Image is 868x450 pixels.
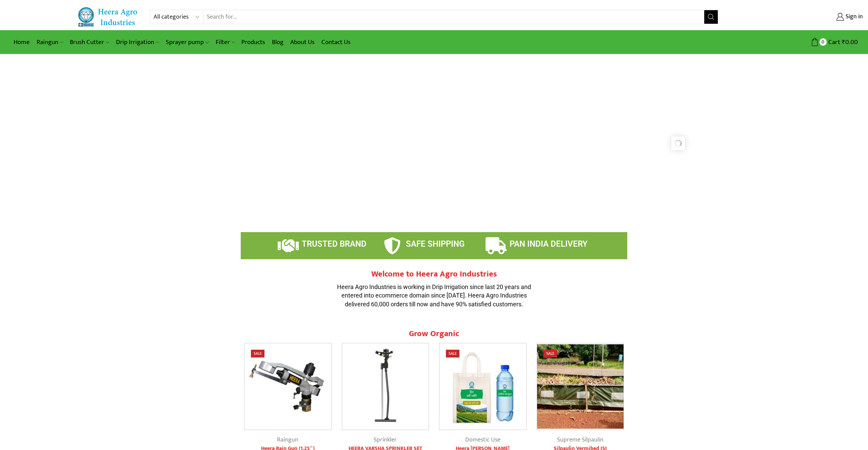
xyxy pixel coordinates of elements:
a: Products [238,34,269,50]
a: Sprayer pump [162,34,212,50]
a: Raingun [277,435,298,445]
p: Heera Agro Industries is working in Drip Irrigation since last 20 years and entered into ecommerc... [332,283,536,309]
span: Sale [446,350,459,357]
a: Brush Cutter [66,34,112,50]
img: Silpaulin Vermibed ISI [537,343,624,430]
img: Impact Mini Sprinkler [342,343,429,430]
span: 0 [820,38,827,45]
span: Sign in [844,13,863,21]
a: Sprinkler [374,435,397,445]
span: Cart [827,38,840,47]
a: About Us [287,34,318,50]
span: Grow Organic [409,327,459,341]
bdi: 0.00 [842,37,858,47]
span: TRUSTED BRAND [302,239,367,249]
a: Blog [269,34,287,50]
a: Sign in [728,11,863,23]
img: Heera Raingun 1.50 [244,343,331,430]
h2: Welcome to Heera Agro Industries [332,269,536,279]
a: Home [10,34,33,50]
span: ₹ [842,37,845,47]
span: Sale [251,350,264,357]
input: Search for... [203,10,704,24]
a: Domestic Use [465,435,500,445]
button: Search button [704,10,718,24]
a: Filter [212,34,238,50]
img: Heera Vermi Nursery [439,343,526,430]
a: 0 Cart ₹0.00 [725,36,858,48]
span: PAN INDIA DELIVERY [510,239,588,249]
span: SAFE SHIPPING [406,239,465,249]
a: Drip Irrigation [113,34,162,50]
a: Contact Us [318,34,354,50]
a: Raingun [33,34,66,50]
span: Sale [544,350,557,357]
a: Supreme Silpaulin [557,435,604,445]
